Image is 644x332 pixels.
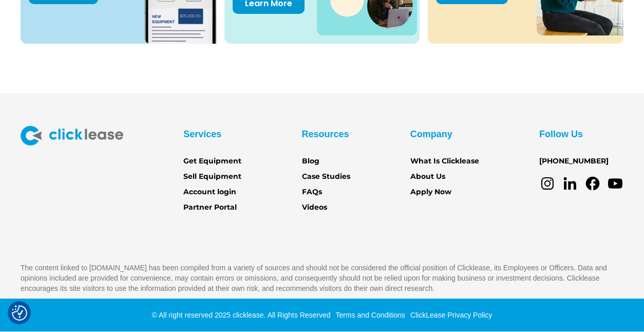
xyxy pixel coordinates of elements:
[183,126,221,142] div: Services
[302,187,322,198] a: FAQs
[410,187,451,198] a: Apply Now
[21,263,623,293] p: The content linked to [DOMAIN_NAME] has been compiled from a variety of sources and should not be...
[183,187,236,198] a: Account login
[12,305,27,321] button: Consent Preferences
[539,126,583,142] div: Follow Us
[408,311,493,319] a: ClickLease Privacy Policy
[302,171,350,182] a: Case Studies
[302,202,327,213] a: Videos
[12,305,27,321] img: Revisit consent button
[410,156,479,167] a: What Is Clicklease
[183,171,241,182] a: Sell Equipment
[302,156,319,167] a: Blog
[539,156,609,167] a: [PHONE_NUMBER]
[21,126,123,145] img: Clicklease logo
[410,171,445,182] a: About Us
[302,126,349,142] div: Resources
[183,156,241,167] a: Get Equipment
[183,202,237,213] a: Partner Portal
[333,311,405,319] a: Terms and Conditions
[152,310,331,320] div: © All right reserved 2025 clicklease. All Rights Reserved
[410,126,452,142] div: Company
